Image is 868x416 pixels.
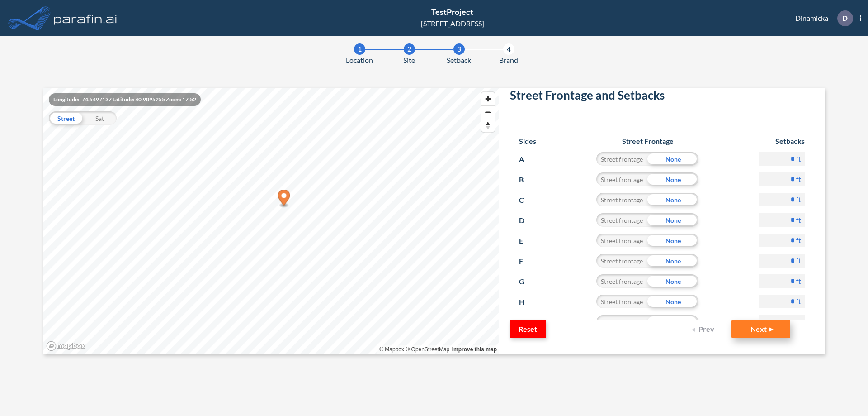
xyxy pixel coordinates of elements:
[686,320,722,338] button: Prev
[596,213,647,227] div: Street frontage
[452,346,497,353] a: Improve this map
[588,137,708,145] h6: Street Frontage
[49,93,201,106] div: Longitude: -74.5497137 Latitude: 40.9095255 Zoom: 17.52
[519,295,536,309] p: H
[49,111,83,125] div: Street
[647,295,698,308] div: None
[596,315,647,329] div: Street frontage
[43,88,499,354] canvas: Map
[596,295,647,308] div: Street frontage
[731,320,790,338] button: Next
[404,43,415,55] div: 2
[647,193,698,206] div: None
[796,175,801,184] label: ft
[596,254,647,268] div: Street frontage
[519,315,536,330] p: I
[519,213,536,228] p: D
[647,213,698,227] div: None
[278,190,290,208] div: Map marker
[481,92,495,105] button: Zoom in
[447,55,471,66] span: Setback
[510,320,546,338] button: Reset
[406,346,449,353] a: OpenStreetMap
[596,274,647,288] div: Street frontage
[782,10,861,26] div: Dinamicka
[481,119,495,132] button: Reset bearing to north
[346,55,373,66] span: Location
[796,317,801,326] label: ft
[354,43,365,55] div: 1
[379,346,404,353] a: Mapbox
[519,137,536,145] h6: Sides
[796,195,801,204] label: ft
[647,274,698,288] div: None
[596,234,647,247] div: Street frontage
[596,152,647,166] div: Street frontage
[796,154,801,163] label: ft
[647,172,698,186] div: None
[796,236,801,245] label: ft
[453,43,465,55] div: 3
[421,18,484,29] div: [STREET_ADDRESS]
[596,172,647,186] div: Street frontage
[759,137,805,145] h6: Setbacks
[519,152,536,167] p: A
[519,234,536,248] p: E
[510,88,814,106] h2: Street Frontage and Setbacks
[596,193,647,206] div: Street frontage
[519,274,536,289] p: G
[83,111,117,125] div: Sat
[52,9,119,27] img: logo
[796,215,801,225] label: ft
[647,152,698,166] div: None
[842,14,848,22] p: D
[503,43,514,55] div: 4
[46,341,86,351] a: Mapbox homepage
[519,193,536,207] p: C
[796,277,801,286] label: ft
[519,172,536,187] p: B
[796,256,801,265] label: ft
[519,254,536,268] p: F
[431,7,473,17] span: TestProject
[647,234,698,247] div: None
[481,119,495,132] span: Reset bearing to north
[499,55,518,66] span: Brand
[481,105,495,119] button: Zoom out
[647,315,698,329] div: None
[647,254,698,268] div: None
[403,55,415,66] span: Site
[796,297,801,306] label: ft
